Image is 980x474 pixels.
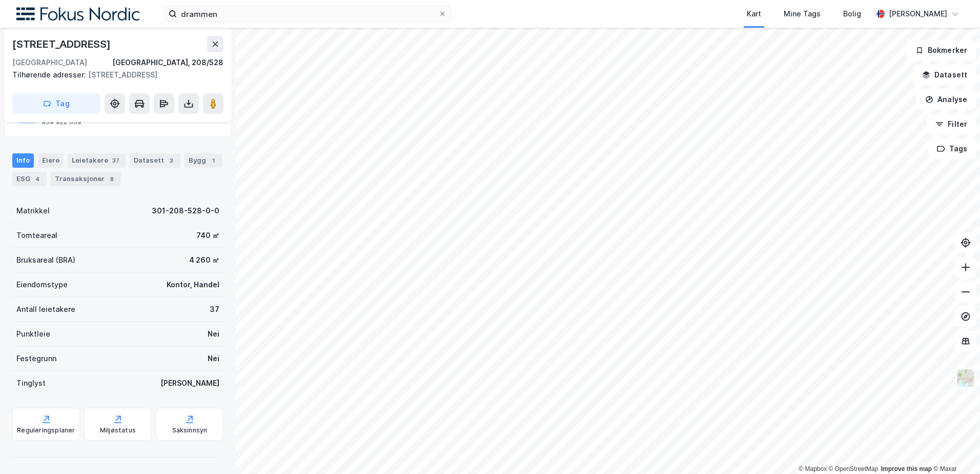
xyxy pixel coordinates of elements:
[843,8,861,20] div: Bolig
[16,7,139,21] img: fokus-nordic-logo.8a93422641609758e4ac.png
[12,153,34,168] div: Info
[208,155,218,166] div: 1
[68,153,126,168] div: Leietakere
[208,352,219,365] div: Nei
[110,155,121,166] div: 37
[210,303,219,315] div: 37
[16,303,75,315] div: Antall leietakere
[929,425,980,474] div: Kontrollprogram for chat
[829,465,879,472] a: OpenStreetMap
[185,153,222,168] div: Bygg
[167,279,219,291] div: Kontor, Handel
[12,172,47,186] div: ESG
[12,93,100,114] button: Tag
[929,425,980,474] iframe: Chat Widget
[16,229,57,242] div: Tomteareal
[799,465,827,472] a: Mapbox
[130,153,180,168] div: Datasett
[907,40,976,61] button: Bokmerker
[12,56,87,69] div: [GEOGRAPHIC_DATA]
[38,153,64,168] div: Eiere
[16,328,50,340] div: Punktleie
[152,205,219,217] div: 301-208-528-0-0
[12,36,113,52] div: [STREET_ADDRESS]
[747,8,761,20] div: Kart
[100,426,136,434] div: Miljøstatus
[956,368,975,388] img: Z
[16,279,68,291] div: Eiendomstype
[16,377,46,389] div: Tinglyst
[928,139,976,159] button: Tags
[16,254,75,266] div: Bruksareal (BRA)
[166,155,176,166] div: 3
[160,377,219,389] div: [PERSON_NAME]
[16,205,50,217] div: Matrikkel
[913,65,976,85] button: Datasett
[172,426,208,434] div: Saksinnsyn
[16,352,56,365] div: Festegrunn
[51,172,121,186] div: Transaksjoner
[17,426,75,434] div: Reguleringsplaner
[784,8,821,20] div: Mine Tags
[196,229,219,242] div: 740 ㎡
[12,69,215,81] div: [STREET_ADDRESS]
[208,328,219,340] div: Nei
[916,89,976,110] button: Analyse
[177,6,438,22] input: Søk på adresse, matrikkel, gårdeiere, leietakere eller personer
[12,70,88,79] span: Tilhørende adresser:
[927,114,976,134] button: Filter
[107,174,117,184] div: 8
[881,465,932,472] a: Improve this map
[189,254,219,266] div: 4 260 ㎡
[112,56,223,69] div: [GEOGRAPHIC_DATA], 208/528
[32,174,43,184] div: 4
[889,8,947,20] div: [PERSON_NAME]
